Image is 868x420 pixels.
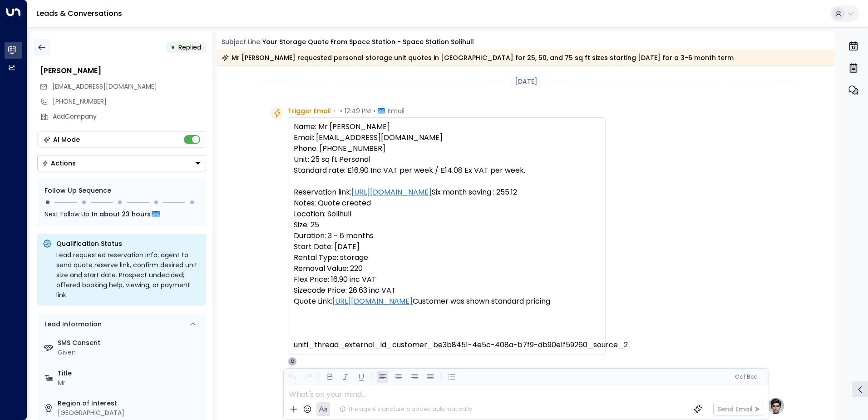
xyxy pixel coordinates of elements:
[40,65,206,76] div: [PERSON_NAME]
[37,155,206,171] div: Button group with a nested menu
[56,239,201,248] p: Qualification Status
[767,397,785,415] img: profile-logo.png
[92,209,151,219] span: In about 23 hours
[332,296,413,307] a: [URL][DOMAIN_NAME]
[222,37,261,46] span: Subject Line:
[351,187,432,198] a: [URL][DOMAIN_NAME]
[345,106,371,115] span: 12:49 PM
[41,320,102,329] div: Lead Information
[294,121,600,350] pre: Name: Mr [PERSON_NAME] Email: [EMAIL_ADDRESS][DOMAIN_NAME] Phone: [PHONE_NUMBER] Unit: 25 sq ft P...
[744,374,745,380] span: |
[288,106,331,115] span: Trigger Email
[52,82,157,91] span: sjm4ky@mail.com
[302,371,314,383] button: Redo
[56,250,201,300] div: Lead requested reservation info; agent to send quote reserve link, confirm desired unit size and ...
[735,374,756,380] span: Cc Bcc
[58,348,202,357] div: Given
[44,186,199,195] div: Follow Up Sequence
[58,408,202,418] div: [GEOGRAPHIC_DATA]
[731,373,760,381] button: Cc|Bcc
[340,106,342,115] span: •
[58,369,202,378] label: Title
[58,399,202,408] label: Region of Interest
[288,357,297,366] div: O
[222,53,734,62] div: Mr [PERSON_NAME] requested personal storage unit quotes in [GEOGRAPHIC_DATA] for 25, 50, and 75 s...
[388,106,404,115] span: Email
[171,39,175,55] div: •
[37,155,206,171] button: Actions
[178,43,201,52] span: Replied
[286,371,298,383] button: Undo
[52,82,157,91] span: [EMAIL_ADDRESS][DOMAIN_NAME]
[262,37,474,47] div: Your storage quote from Space Station - Space Station Solihull
[58,378,202,388] div: Mr
[44,209,199,219] div: Next Follow Up:
[36,8,122,19] a: Leads & Conversations
[42,159,76,167] div: Actions
[58,338,202,348] label: SMS Consent
[340,405,472,413] div: The agent signature is added automatically
[511,75,541,88] div: [DATE]
[373,106,375,115] span: •
[53,112,206,121] div: AddCompany
[333,106,335,115] span: •
[53,97,206,106] div: [PHONE_NUMBER]
[53,135,80,144] div: AI Mode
